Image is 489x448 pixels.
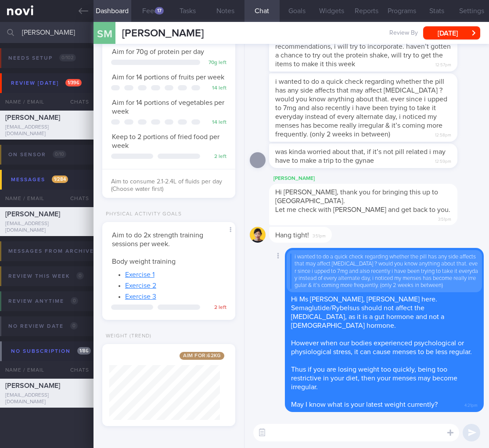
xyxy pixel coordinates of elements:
[76,272,84,280] span: 0
[180,352,224,360] span: Aim for: 62 kg
[5,392,88,405] div: [EMAIL_ADDRESS][DOMAIN_NAME]
[9,345,93,357] div: No subscription
[291,340,472,355] span: However when our bodies experienced psychological or physiological stress, it can cause menses to...
[205,60,227,66] div: 70 g left
[205,305,227,311] div: 2 left
[5,124,88,137] div: [EMAIL_ADDRESS][DOMAIN_NAME]
[155,7,164,14] div: 17
[389,29,418,37] span: Review By
[275,206,450,213] span: Let me check with [PERSON_NAME] and get back to you.
[205,119,227,126] div: 14 left
[313,231,326,239] span: 3:51pm
[58,93,93,111] div: Chats
[122,28,204,39] span: [PERSON_NAME]
[275,148,446,164] span: was kinda worried about that, if it’s not pill related i may have to make a trip to the gynae
[205,85,227,92] div: 14 left
[58,190,93,207] div: Chats
[6,149,68,161] div: On sensor
[52,176,68,183] span: 1 / 284
[53,151,66,158] span: 0 / 10
[291,296,437,303] span: Hi Ms [PERSON_NAME], [PERSON_NAME] here.
[275,232,309,239] span: Hang tight!
[423,26,480,39] button: [DATE]
[112,99,224,115] span: Aim for 14 portions of vegetables per week
[77,347,91,355] span: 1 / 86
[435,130,451,138] span: 12:58pm
[6,295,80,307] div: Review anytime
[58,361,93,379] div: Chats
[5,211,60,218] span: [PERSON_NAME]
[291,401,438,408] span: May I know what is your latest weight currently?
[112,258,176,265] span: Body weight training
[59,54,76,61] span: 0 / 102
[9,77,84,89] div: Review [DATE]
[112,232,203,247] span: Aim to do 2x strength training sessions per week.
[291,305,444,329] span: Semaglutide/Rybelsus should not affect the [MEDICAL_DATA], as it is a gut hormone and not a [DEMO...
[5,221,88,234] div: [EMAIL_ADDRESS][DOMAIN_NAME]
[291,366,457,391] span: Thus if you are losing weight too quickly, being too restrictive in your diet, then your menses m...
[9,174,70,186] div: Messages
[275,189,438,204] span: Hi [PERSON_NAME], thank you for bringing this up to [GEOGRAPHIC_DATA].
[269,173,484,184] div: [PERSON_NAME]
[5,382,60,389] span: [PERSON_NAME]
[102,333,151,340] div: Weight (Trend)
[435,156,451,165] span: 12:59pm
[6,320,80,332] div: No review date
[112,133,219,149] span: Keep to 2 portions of fried food per week
[102,211,182,218] div: Physical Activity Goals
[275,78,447,138] span: i wanted to do a quick check regarding whether the pill has any side affects that may affect [MED...
[71,297,78,305] span: 0
[112,48,204,55] span: Aim for 70g of protein per day
[111,179,222,193] span: Aim to consume 2.1-2.4L of fluids per day (Choose water first)
[205,154,227,160] div: 2 left
[5,114,60,121] span: [PERSON_NAME]
[65,79,82,86] span: 1 / 396
[435,60,451,68] span: 12:57pm
[6,52,78,64] div: Needs setup
[125,271,155,278] a: Exercise 1
[290,254,478,289] div: i wanted to do a quick check regarding whether the pill has any side affects that may affect [MED...
[275,34,451,68] span: hi [PERSON_NAME] thanks so much for the recommendations, i will try to incorporate. haven’t gotte...
[464,400,478,409] span: 4:21pm
[438,214,451,222] span: 3:51pm
[6,245,119,257] div: Messages from Archived
[125,282,156,289] a: Exercise 2
[6,270,86,282] div: Review this week
[125,293,156,300] a: Exercise 3
[88,17,121,50] div: SM
[112,74,224,81] span: Aim for 14 portions of fruits per week
[70,322,78,330] span: 0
